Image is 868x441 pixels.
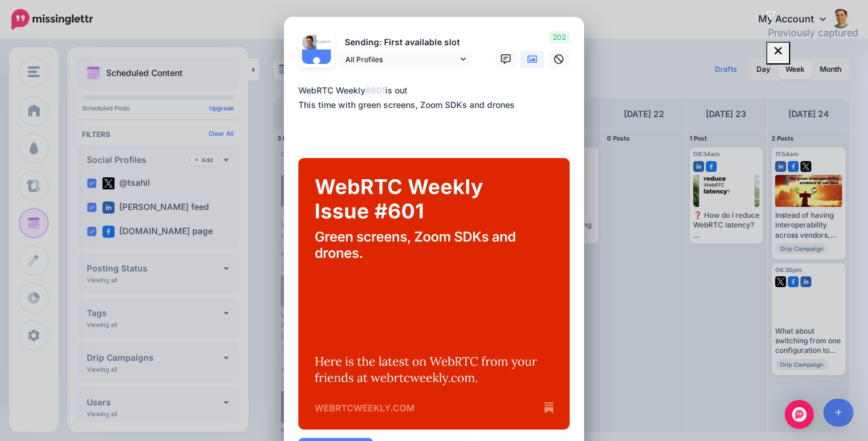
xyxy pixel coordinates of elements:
[298,158,570,430] img: HS3FNSU9RFJIHGPH7YTWR10BZ47P9UEQ.jpg
[785,400,814,429] div: Open Intercom Messenger
[339,36,472,49] p: Sending: First available slot
[339,51,472,68] a: All Profiles
[298,83,576,112] div: WebRTC Weekly is out This time with green screens, Zoom SDKs and drones
[316,35,331,49] img: 14446026_998167033644330_331161593929244144_n-bsa28576.png
[549,31,570,43] span: 202
[302,35,316,49] img: portrait-512x512-19370.jpg
[345,53,458,66] span: All Profiles
[302,49,331,78] img: user_default_image.png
